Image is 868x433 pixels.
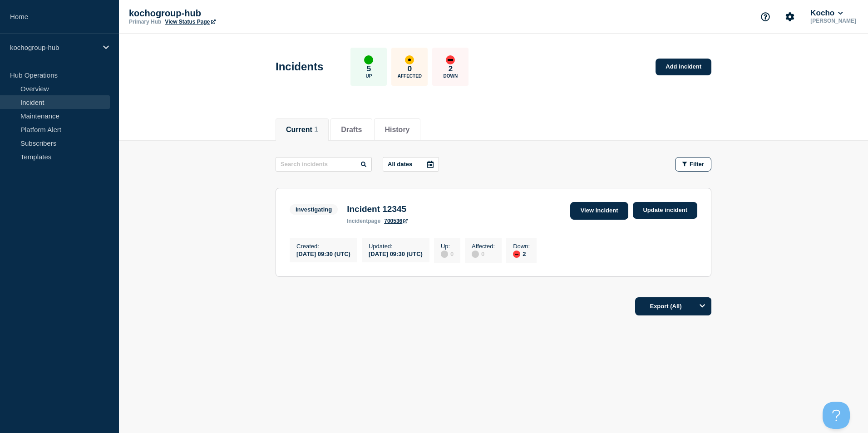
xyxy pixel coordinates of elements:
[341,126,362,134] button: Drafts
[449,64,453,74] p: 2
[129,8,311,19] p: kochogroup-hub
[385,126,409,134] button: History
[570,202,629,220] a: View incident
[444,74,458,79] p: Down
[446,55,455,64] div: down
[364,55,373,64] div: up
[286,126,318,134] button: Current 1
[383,157,439,172] button: All dates
[780,7,799,26] button: Account settings
[290,204,338,215] span: Investigating
[472,250,495,258] div: 0
[441,251,448,258] div: disabled
[408,64,412,74] p: 0
[367,64,371,74] p: 5
[10,44,97,51] p: kochogroup-hub
[398,74,422,79] p: Affected
[405,55,414,64] div: affected
[441,250,454,258] div: 0
[823,402,850,429] iframe: Help Scout Beacon - Open
[347,218,368,224] span: incident
[513,250,530,258] div: 2
[690,161,704,167] span: Filter
[165,19,215,25] a: View Status Page
[296,243,350,250] p: Created :
[809,18,858,24] p: [PERSON_NAME]
[513,251,520,258] div: down
[675,157,711,172] button: Filter
[276,157,372,172] input: Search incidents
[472,243,495,250] p: Affected :
[693,297,711,315] button: Options
[365,74,372,79] p: Up
[656,59,711,75] a: Add incident
[129,19,161,25] p: Primary Hub
[384,218,408,224] a: 700536
[276,60,323,73] h1: Incidents
[633,202,697,219] a: Update incident
[314,126,318,133] span: 1
[809,9,844,18] button: Kocho
[347,204,408,214] h3: Incident 12345
[369,243,423,250] p: Updated :
[441,243,454,250] p: Up :
[369,250,423,257] div: [DATE] 09:30 (UTC)
[472,251,479,258] div: disabled
[513,243,530,250] p: Down :
[347,218,380,224] p: page
[756,7,775,26] button: Support
[296,250,350,257] div: [DATE] 09:30 (UTC)
[388,161,412,167] p: All dates
[635,297,711,315] button: Export (All)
